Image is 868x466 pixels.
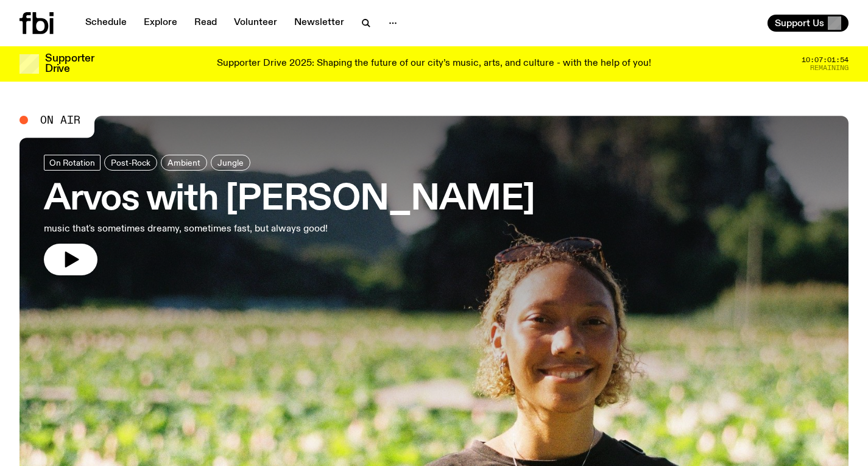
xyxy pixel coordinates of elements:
span: On Air [40,115,80,125]
a: Arvos with [PERSON_NAME]music that's sometimes dreamy, sometimes fast, but always good! [44,155,535,275]
a: Volunteer [227,15,284,32]
span: Ambient [168,158,200,167]
span: On Rotation [49,158,95,167]
span: 10:07:01:54 [802,57,849,63]
a: Ambient [161,155,207,171]
h3: Arvos with [PERSON_NAME] [44,183,535,217]
a: Explore [136,15,185,32]
span: Support Us [775,18,824,29]
span: Remaining [810,65,849,71]
h3: Supporter Drive [45,54,94,74]
a: On Rotation [44,155,101,171]
a: Schedule [78,15,134,32]
a: Read [187,15,224,32]
span: Jungle [217,158,244,167]
a: Post-Rock [104,155,157,171]
a: Newsletter [287,15,351,32]
button: Support Us [767,15,849,32]
span: Post-Rock [111,158,150,167]
a: Jungle [211,155,250,171]
p: music that's sometimes dreamy, sometimes fast, but always good! [44,222,356,236]
p: Supporter Drive 2025: Shaping the future of our city’s music, arts, and culture - with the help o... [217,58,651,69]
